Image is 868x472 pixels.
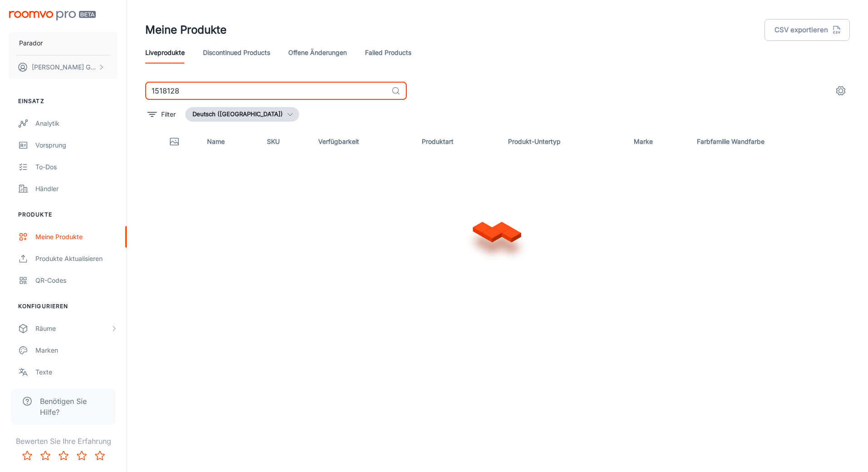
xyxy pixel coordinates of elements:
div: Meine Produkte [35,232,118,242]
th: Verfügbarkeit [311,129,414,154]
div: Analytik [35,118,118,128]
h1: Meine Produkte [145,22,227,38]
div: Texte [35,367,118,377]
button: Rate 3 star [54,447,73,465]
th: Farbfamilie Wandfarbe [690,129,850,154]
th: Produkt-Untertyp [501,129,626,154]
a: Failed Products [365,42,411,64]
div: Marken [35,345,118,355]
button: Rate 2 star [36,447,54,465]
input: Suchen [145,82,388,100]
div: Vorsprung [35,140,118,150]
button: filter [145,107,178,122]
button: [PERSON_NAME] Geisler [9,55,118,79]
svg: Thumbnail [169,136,180,147]
a: Liveprodukte [145,42,185,64]
button: Parador [9,31,118,55]
p: Parador [19,38,43,48]
th: Marke [626,129,689,154]
div: QR-Codes [35,275,118,285]
button: CSV exportieren [764,19,850,41]
span: Benötigen Sie Hilfe? [40,396,105,418]
a: offene Änderungen [288,42,347,64]
button: Rate 5 star [91,447,109,465]
th: Name [200,129,260,154]
div: Produkte aktualisieren [35,254,118,264]
p: Bewerten Sie Ihre Erfahrung [7,436,119,447]
img: Roomvo PRO Beta [9,11,96,20]
button: Deutsch ([GEOGRAPHIC_DATA]) [185,107,299,122]
a: Discontinued Products [203,42,270,64]
div: Räume [35,324,110,334]
p: [PERSON_NAME] Geisler [32,62,96,72]
th: SKU [260,129,311,154]
th: Produktart [414,129,501,154]
button: Rate 4 star [73,447,91,465]
button: settings [832,82,850,100]
div: To-dos [35,162,118,172]
button: Rate 1 star [18,447,36,465]
p: Filter [161,109,176,119]
div: Händler [35,184,118,194]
